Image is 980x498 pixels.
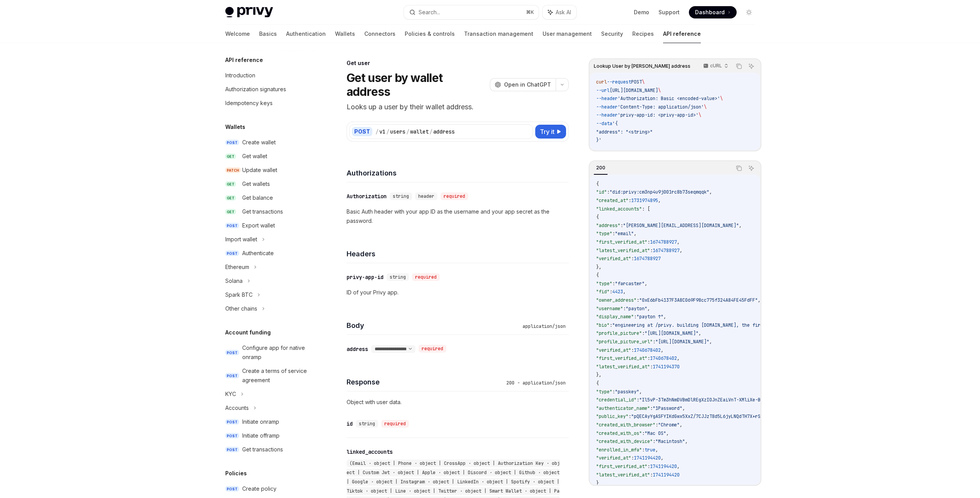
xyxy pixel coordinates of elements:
[709,189,712,195] span: ,
[596,129,653,135] span: "address": "<string>"
[225,251,239,256] span: POST
[626,306,647,312] span: "payton"
[347,398,569,407] p: Object with user data.
[746,61,756,71] button: Ask AI
[286,25,326,43] a: Authentication
[393,193,409,199] span: string
[637,397,639,403] span: :
[347,345,368,353] div: address
[225,276,243,286] div: Solana
[677,355,680,361] span: ,
[519,323,569,330] div: application/json
[637,314,663,320] span: "payton ↑"
[612,289,623,295] span: 4423
[642,206,650,212] span: : [
[596,137,601,143] span: }'
[645,447,655,453] span: true
[695,8,725,16] span: Dashboard
[620,222,623,229] span: :
[655,438,685,445] span: "Macintosh"
[658,8,680,16] a: Support
[594,63,690,69] span: Lookup User by [PERSON_NAME] address
[677,463,680,470] span: ,
[225,469,247,478] h5: Policies
[225,85,286,94] div: Authorization signatures
[596,380,599,386] span: {
[663,25,701,43] a: API reference
[596,239,647,245] span: "first_verified_at"
[242,484,276,493] div: Create policy
[618,95,720,102] span: 'Authorization: Basic <encoded-value>'
[634,455,661,461] span: 1741194420
[655,447,658,453] span: ,
[503,379,569,387] div: 200 - application/json
[596,472,650,478] span: "latest_verified_at"
[219,191,318,205] a: GETGet balance
[734,61,744,71] button: Copy the contents from the code block
[623,289,626,295] span: ,
[612,231,615,237] span: :
[225,290,253,299] div: Spark BTC
[634,8,649,16] a: Demo
[441,192,468,200] div: required
[596,355,647,361] span: "first_verified_at"
[596,463,647,470] span: "first_verified_at"
[607,189,610,195] span: :
[242,445,283,454] div: Get transactions
[628,197,631,204] span: :
[631,79,642,85] span: POST
[335,25,355,43] a: Wallets
[242,138,276,147] div: Create wallet
[225,99,273,108] div: Idempotency keys
[225,55,263,65] h5: API reference
[645,281,647,287] span: ,
[596,104,618,110] span: --header
[653,247,680,254] span: 1674788927
[658,422,680,428] span: "Chrome"
[364,25,395,43] a: Connectors
[612,120,618,127] span: '{
[242,152,267,161] div: Get wallet
[743,6,755,18] button: Toggle dark mode
[390,274,406,280] span: string
[242,179,270,189] div: Get wallets
[535,125,566,139] button: Try it
[661,455,663,461] span: ,
[225,122,245,132] h5: Wallets
[242,417,279,426] div: Initiate onramp
[386,128,389,135] div: /
[634,256,661,262] span: 1674788927
[596,330,642,336] span: "profile_picture"
[347,448,393,456] div: linked_accounts
[631,347,634,353] span: :
[596,422,655,428] span: "created_with_browser"
[225,235,257,244] div: Import wallet
[632,25,654,43] a: Recipes
[618,112,699,118] span: 'privy-app-id: <privy-app-id>'
[650,364,653,370] span: :
[618,104,704,110] span: 'Content-Type: application/json'
[642,79,645,85] span: \
[720,95,723,102] span: \
[610,189,709,195] span: "did:privy:cm3np4u9j001rc8b73seqmqqk"
[347,71,487,99] h1: Get user by wallet address
[594,163,608,172] div: 200
[347,192,387,200] div: Authorization
[347,320,519,331] h4: Body
[628,413,631,419] span: :
[650,239,677,245] span: 1674788927
[631,256,634,262] span: :
[419,345,446,353] div: required
[596,447,642,453] span: "enrolled_in_mfa"
[710,63,722,69] p: cURL
[596,256,631,262] span: "verified_at"
[650,247,653,254] span: :
[219,135,318,149] a: POSTCreate wallet
[689,6,737,18] a: Dashboard
[647,306,650,312] span: ,
[596,289,610,295] span: "fid"
[655,339,709,345] span: "[URL][DOMAIN_NAME]"
[677,239,680,245] span: ,
[596,272,599,278] span: {
[242,366,313,385] div: Create a terms of service agreement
